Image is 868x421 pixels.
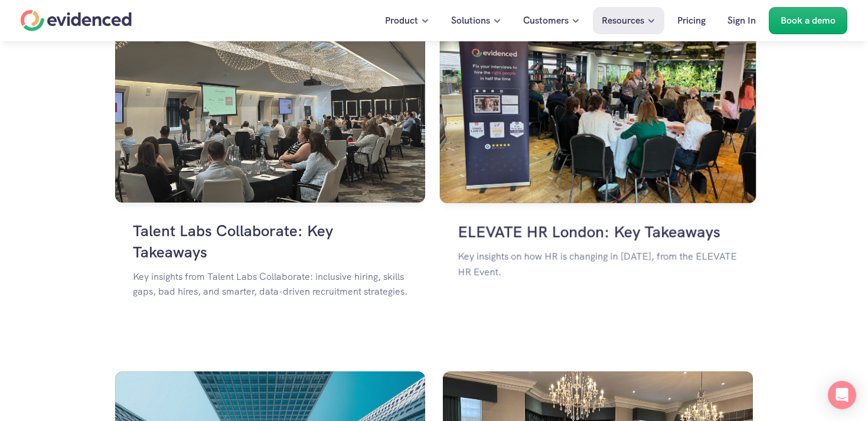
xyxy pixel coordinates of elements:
[828,381,856,409] div: Open Intercom Messenger
[115,6,425,203] img: A conference room full of people watching a man give a talk
[115,6,425,354] a: A conference room full of people watching a man give a talkTalent Labs Collaborate: Key Takeaways...
[385,13,418,28] p: Product
[451,13,490,28] p: Solutions
[133,220,407,263] h4: Talent Labs Collaborate: Key Takeaways
[133,269,407,299] p: Key insights from Talent Labs Collaborate: inclusive hiring, skills gaps, bad hires, and smarter,...
[719,7,765,34] a: Sign In
[677,13,706,28] p: Pricing
[440,2,756,357] a: The crowd at the Elevate HR event, with the Evidenced banner in the foregroundELEVATE HR London: ...
[523,13,569,28] p: Customers
[769,7,847,34] a: Book a demo
[21,10,132,31] a: Home
[781,13,836,28] p: Book a demo
[727,13,756,28] p: Sign In
[668,7,714,34] a: Pricing
[458,249,738,279] p: Key insights on how HR is changing in [DATE], from the ELEVATE HR Event.
[458,221,738,243] h4: ELEVATE HR London: Key Takeaways
[440,2,756,203] img: The crowd at the Elevate HR event, with the Evidenced banner in the foreground
[602,13,644,28] p: Resources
